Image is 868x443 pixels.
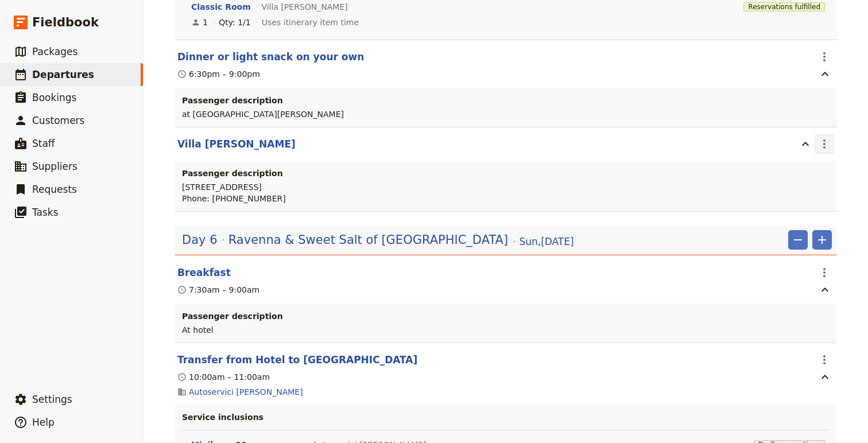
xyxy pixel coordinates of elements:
[182,324,830,336] p: At hotel
[32,184,77,195] span: Requests
[32,138,55,149] span: Staff
[261,1,347,13] span: Villa [PERSON_NAME]
[32,92,76,103] span: Bookings
[177,353,417,367] button: Edit this itinerary item
[815,47,834,67] button: Actions
[32,46,77,57] span: Packages
[32,417,55,428] span: Help
[32,115,84,126] span: Customers
[191,17,208,28] div: 1
[32,14,99,31] span: Fieldbook
[228,231,508,248] span: Ravenna & Sweet Salt of [GEOGRAPHIC_DATA]
[32,394,72,405] span: Settings
[182,231,218,248] span: Day 6
[32,69,94,80] span: Departures
[177,137,296,151] button: Edit this itinerary item
[32,207,59,218] span: Tasks
[815,263,834,282] button: Actions
[177,266,231,279] button: Edit this itinerary item
[219,17,250,28] div: Qty: 1/1
[182,108,830,120] p: at [GEOGRAPHIC_DATA][PERSON_NAME]
[32,161,77,172] span: Suppliers
[815,350,834,370] button: Actions
[182,168,830,179] h3: Passenger description
[182,181,830,204] p: [STREET_ADDRESS] Phone: [PHONE_NUMBER]
[177,284,259,296] div: 7:30am – 9:00am
[191,1,251,13] button: Edit this service option
[177,50,364,64] button: Edit this itinerary item
[182,411,830,423] h3: Service inclusions
[182,310,830,322] h3: Passenger description
[788,230,808,250] button: Remove
[177,68,260,80] div: 6:30pm – 9:00pm
[815,134,834,154] button: Actions
[182,95,830,106] h3: Passenger description
[177,371,270,383] div: 10:00am – 11:00am
[519,235,573,248] span: Sun , [DATE]
[743,2,825,11] span: Reservations fulfilled
[189,386,303,398] a: Autoservici [PERSON_NAME]
[262,17,359,28] span: Uses itinerary item time
[812,230,832,250] button: Add
[182,231,574,248] button: Edit day information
